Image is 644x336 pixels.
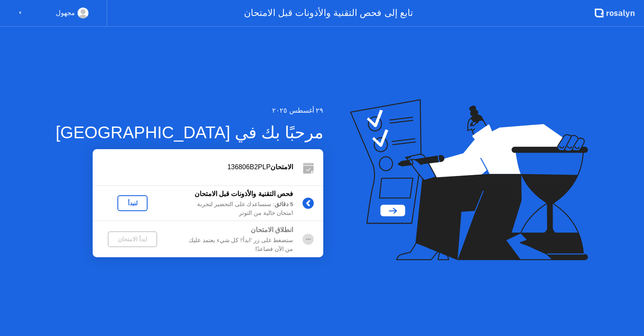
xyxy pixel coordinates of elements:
[56,8,75,18] div: مجهول
[56,120,324,145] div: مرحبًا بك في [GEOGRAPHIC_DATA]
[195,190,293,197] b: فحص التقنية والأذونات قبل الامتحان
[18,8,22,18] div: ▼
[172,200,293,217] div: : سنساعدك على التحضير لتجربة امتحان خالية من التوتر
[270,163,293,171] b: الامتحان
[108,231,157,247] button: ابدأ الامتحان
[121,200,144,207] div: لنبدأ
[93,162,293,172] div: 136806B2PLP
[251,226,293,233] b: انطلاق الامتحان
[172,236,293,253] div: ستضغط على زر 'ابدأ'! كل شيء يعتمد عليك من الآن فصاعدًا
[56,106,324,116] div: ٢٩ أغسطس ٢٠٢٥
[117,195,148,211] button: لنبدأ
[111,236,154,243] div: ابدأ الامتحان
[275,201,293,207] b: 5 دقائق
